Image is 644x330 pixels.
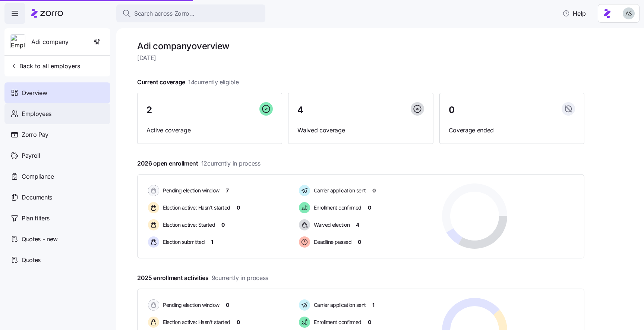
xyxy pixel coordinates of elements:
span: Enrollment confirmed [312,204,362,211]
span: Waived election [312,221,350,229]
span: 0 [237,204,240,211]
a: Quotes [4,249,110,270]
span: 0 [368,318,371,326]
button: Help [556,6,592,21]
span: Zorro Pay [22,130,48,139]
a: Documents [4,187,110,208]
span: Deadline passed [312,238,352,246]
a: Employees [4,103,110,124]
span: 7 [226,187,229,194]
a: Payroll [4,145,110,166]
span: Quotes - new [22,235,58,244]
span: Pending election window [161,187,220,194]
img: c4d3a52e2a848ea5f7eb308790fba1e4 [623,7,635,19]
span: Search across Zorro... [134,9,195,18]
a: Zorro Pay [4,124,110,145]
a: Overview [4,82,110,103]
span: 2026 open enrollment [137,159,261,168]
span: Pending election window [161,301,220,309]
span: 1 [372,301,375,309]
span: 0 [226,301,229,309]
span: Election submitted [161,238,205,246]
span: Coverage ended [449,126,575,135]
span: Payroll [22,151,40,160]
span: Election active: Started [161,221,215,229]
span: [DATE] [137,53,584,63]
button: Search across Zorro... [116,4,265,22]
span: 1 [211,238,213,246]
span: Plan filters [22,214,50,223]
img: Employer logo [11,35,25,50]
span: 0 [358,238,361,246]
button: Back to all employers [7,59,83,73]
span: Election active: Hasn't started [161,318,230,326]
span: Waived coverage [297,126,424,135]
span: 4 [297,106,303,114]
span: Quotes [22,255,41,265]
span: Current coverage [137,78,239,87]
span: 14 currently eligible [188,78,239,87]
span: 4 [356,221,359,229]
span: Carrier application sent [312,301,366,309]
span: 0 [372,187,376,194]
span: 12 currently in process [201,159,261,168]
span: 9 currently in process [212,273,268,283]
span: Adi company [31,37,69,47]
span: 0 [221,221,225,229]
a: Compliance [4,166,110,187]
span: 2 [146,106,152,114]
span: Overview [22,88,47,98]
span: 0 [368,204,371,211]
span: Enrollment confirmed [312,318,362,326]
span: Active coverage [146,126,273,135]
span: Carrier application sent [312,187,366,194]
a: Quotes - new [4,229,110,249]
span: 2025 enrollment activities [137,273,268,283]
span: 0 [449,106,455,114]
span: Documents [22,193,52,202]
span: Compliance [22,172,54,181]
span: Back to all employers [10,62,80,70]
h1: Adi company overview [137,40,584,52]
span: Help [562,9,586,18]
span: Employees [22,109,51,119]
span: 0 [237,318,240,326]
span: Election active: Hasn't started [161,204,230,211]
a: Plan filters [4,208,110,229]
